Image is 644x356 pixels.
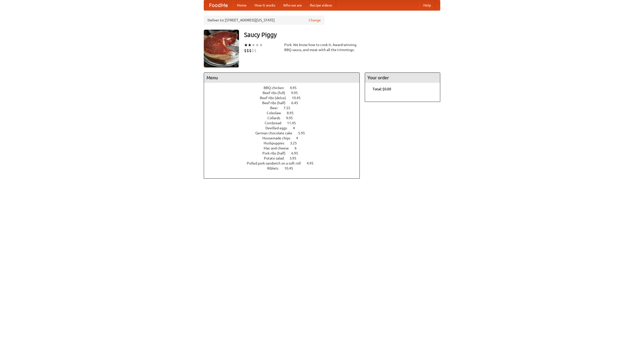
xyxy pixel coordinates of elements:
a: Beer 7.55 [270,106,300,110]
a: Beef ribs (full) 9.95 [263,91,307,95]
li: ★ [255,42,259,48]
span: BBQ chicken [264,86,289,90]
span: 6 [295,146,302,150]
a: Riblets 10.45 [267,166,302,170]
span: 6.95 [291,151,303,155]
span: 6.45 [291,101,303,105]
li: ★ [244,42,248,48]
span: Beer [270,106,283,110]
span: Collards [267,116,285,120]
a: Hushpuppies 3.25 [264,141,306,145]
li: $ [244,48,247,53]
a: Devilled eggs 4 [265,126,304,130]
span: Beef ribs (delux) [260,96,291,100]
a: How it works [251,0,279,10]
a: BBQ chicken 4.95 [264,86,306,90]
span: 8.95 [287,111,299,115]
a: Recipe videos [306,0,336,10]
a: Home [233,0,251,10]
li: ★ [252,42,255,48]
a: Cornbread 11.45 [265,121,305,125]
span: Beef ribs (half) [262,101,291,105]
span: 5.95 [298,131,310,135]
h4: Menu [204,73,359,83]
span: 4.95 [307,161,318,165]
a: Pork ribs (half) 6.95 [262,151,307,155]
div: Pork. We know how to cook it. Award-winning BBQ sauce, and meat with all the trimmings. [284,42,360,52]
span: 10.45 [284,166,298,170]
span: Mac and cheese [264,146,294,150]
span: Pulled pork sandwich on a soft roll [247,161,306,165]
li: $ [249,48,252,53]
span: 9.95 [291,91,303,95]
li: $ [247,48,249,53]
a: Beef ribs (delux) 10.45 [260,96,310,100]
span: 11.45 [287,121,301,125]
a: Beef ribs (half) 6.45 [262,101,307,105]
span: 3.95 [290,156,301,160]
span: Cornbread [265,121,286,125]
span: 4.95 [290,86,302,90]
span: Housemade chips [262,136,295,140]
li: $ [254,48,257,53]
span: Coleslaw [267,111,286,115]
span: 3.25 [290,141,302,145]
a: Change [309,18,321,23]
a: Potato salad 3.95 [264,156,306,160]
span: Devilled eggs [265,126,292,130]
span: 4 [293,126,300,130]
span: 7.55 [284,106,295,110]
a: Coleslaw 8.95 [267,111,303,115]
li: ★ [248,42,252,48]
b: Total: $0.00 [373,87,391,91]
h3: Saucy Piggy [244,30,440,40]
span: German chocolate cake [255,131,297,135]
a: Help [419,0,435,10]
span: Potato salad [264,156,289,160]
a: Collards 9.95 [267,116,302,120]
a: Who we are [279,0,306,10]
li: $ [252,48,254,53]
span: 10.45 [292,96,306,100]
span: Riblets [267,166,284,170]
span: Pork ribs (half) [262,151,291,155]
div: Deliver to: [STREET_ADDRESS][US_STATE] [204,16,325,25]
span: 4 [296,136,303,140]
a: Mac and cheese 6 [264,146,306,150]
img: angular.jpg [204,30,239,67]
h4: Your order [365,73,440,83]
span: 9.95 [286,116,298,120]
a: FoodMe [204,0,233,10]
a: Housemade chips 4 [262,136,307,140]
a: Pulled pork sandwich on a soft roll 4.95 [247,161,323,165]
span: Hushpuppies [264,141,289,145]
a: German chocolate cake 5.95 [255,131,314,135]
span: Beef ribs (full) [263,91,290,95]
li: ★ [259,42,263,48]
